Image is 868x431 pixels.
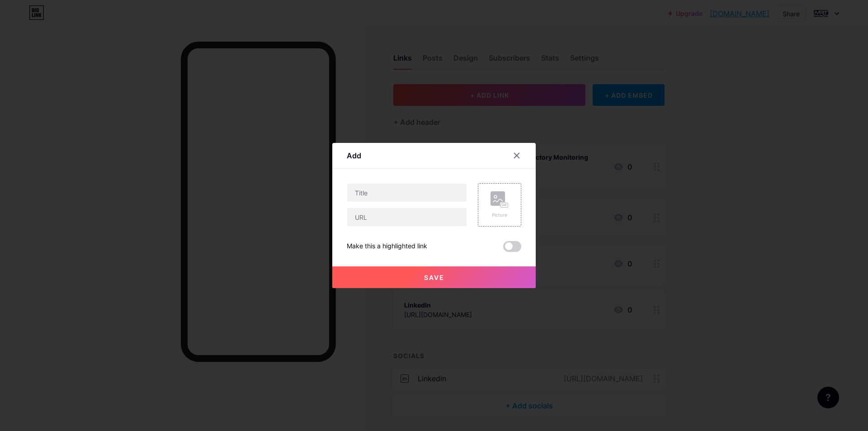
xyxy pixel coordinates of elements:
input: Title [347,184,467,202]
div: Make this a highlighted link [347,241,427,252]
div: Add [347,150,361,161]
button: Save [332,266,536,288]
div: Picture [491,212,509,218]
span: Save [424,274,444,281]
input: URL [347,208,467,226]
